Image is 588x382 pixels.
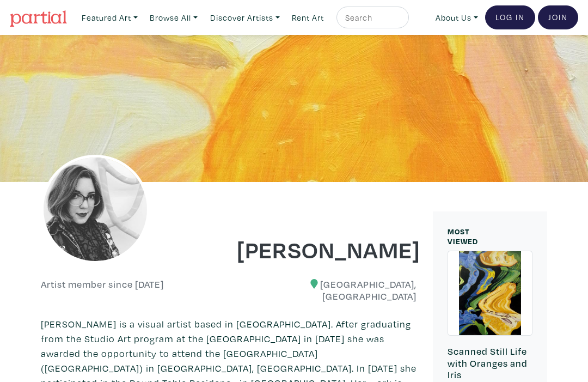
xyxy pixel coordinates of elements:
[145,7,203,29] a: Browse All
[448,226,478,246] small: MOST VIEWED
[237,278,416,302] h6: [GEOGRAPHIC_DATA], [GEOGRAPHIC_DATA]
[205,7,285,29] a: Discover Artists
[287,7,329,29] a: Rent Art
[77,7,143,29] a: Featured Art
[237,234,416,264] h1: [PERSON_NAME]
[448,345,532,381] h6: Scanned Still Life with Oranges and Iris
[485,5,535,29] a: Log In
[431,7,483,29] a: About Us
[41,278,164,290] h6: Artist member since [DATE]
[41,155,150,264] img: phpThumb.php
[538,5,578,29] a: Join
[344,11,399,25] input: Search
